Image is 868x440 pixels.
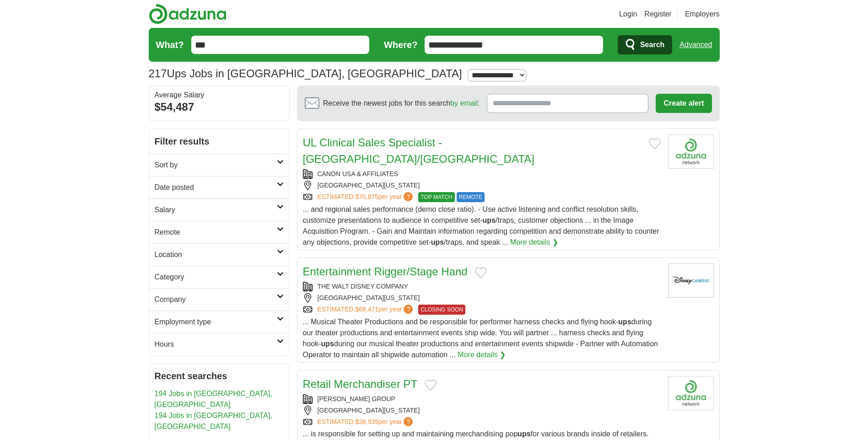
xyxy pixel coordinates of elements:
a: Remote [149,221,289,243]
span: TOP MATCH [418,192,454,202]
div: [GEOGRAPHIC_DATA][US_STATE] [303,406,661,415]
span: ... and regional sales performance (demo close ratio). - Use active listening and conflict resolu... [303,205,659,246]
div: CANON USA & AFFILIATES [303,169,661,179]
strong: ups [321,340,334,348]
a: UL Clinical Sales Specialist - [GEOGRAPHIC_DATA]/[GEOGRAPHIC_DATA] [303,136,534,165]
span: $68,471 [355,306,378,313]
a: Company [149,288,289,311]
a: Date posted [149,176,289,199]
a: Employers [685,9,720,20]
a: Hours [149,333,289,355]
h2: Salary [155,204,277,215]
button: Add to favorite jobs [649,138,661,149]
a: ESTIMATED:$38,939per year? [318,417,415,427]
label: What? [156,38,184,52]
strong: ups [618,318,631,326]
button: Add to favorite jobs [475,267,487,278]
div: $54,487 [155,99,284,115]
div: [PERSON_NAME] GROUP [303,394,661,404]
a: 194 Jobs in [GEOGRAPHIC_DATA], [GEOGRAPHIC_DATA] [155,390,272,408]
span: ? [404,417,413,426]
h2: Company [155,294,277,305]
span: $38,939 [355,418,378,425]
span: ? [404,305,413,314]
span: CLOSING SOON [418,305,465,315]
a: ESTIMATED:$70,875per year? [318,192,415,202]
img: Company logo [668,376,714,410]
button: Create alert [656,94,712,113]
h2: Category [155,272,277,283]
a: Salary [149,199,289,221]
a: THE WALT DISNEY COMPANY [318,283,408,290]
strong: ups [483,216,496,224]
strong: ups [431,238,444,246]
span: ? [404,192,413,201]
span: Receive the newest jobs for this search : [323,98,480,109]
span: $70,875 [355,193,378,200]
span: REMOTE [457,192,485,202]
strong: ups [518,430,530,438]
h2: Remote [155,227,277,238]
h1: Ups Jobs in [GEOGRAPHIC_DATA], [GEOGRAPHIC_DATA] [149,67,462,80]
span: ... Musical Theater Productions and be responsible for performer harness checks and flying hook- ... [303,318,658,359]
h2: Filter results [149,129,289,154]
a: More details ❯ [458,349,506,360]
h2: Recent searches [155,369,284,383]
a: ESTIMATED:$68,471per year? [318,305,415,315]
a: Category [149,266,289,288]
img: Company logo [668,134,714,169]
button: Add to favorite jobs [425,380,437,391]
h2: Hours [155,339,277,350]
h2: Date posted [155,182,277,193]
img: Disney logo [668,263,714,298]
a: Sort by [149,154,289,176]
a: Register [644,9,672,20]
h2: Location [155,249,277,260]
a: Retail Merchandiser PT [303,378,418,390]
a: Login [619,9,637,20]
label: Where? [384,38,417,52]
a: Location [149,243,289,266]
a: More details ❯ [510,237,558,248]
a: Employment type [149,311,289,333]
div: Average Salary [155,91,284,99]
a: 194 Jobs in [GEOGRAPHIC_DATA], [GEOGRAPHIC_DATA] [155,412,272,430]
div: [GEOGRAPHIC_DATA][US_STATE] [303,293,661,303]
button: Search [618,35,672,54]
a: by email [450,99,478,107]
h2: Sort by [155,160,277,171]
span: Search [640,36,664,54]
div: [GEOGRAPHIC_DATA][US_STATE] [303,181,661,190]
a: Advanced [679,36,712,54]
h2: Employment type [155,317,277,327]
span: 217 [149,65,167,82]
a: Entertainment Rigger/Stage Hand [303,265,468,278]
img: Adzuna logo [149,4,226,24]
